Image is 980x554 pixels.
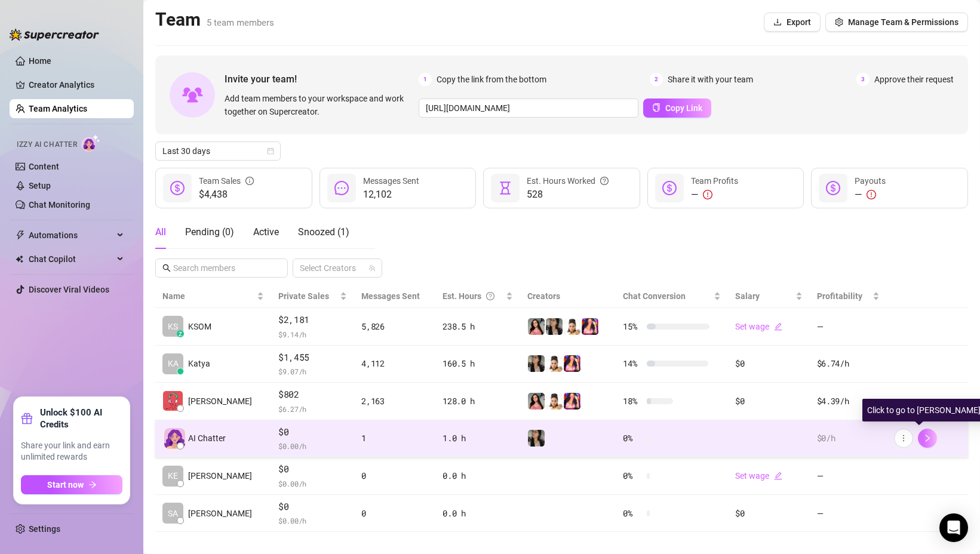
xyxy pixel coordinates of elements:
[564,318,580,335] img: Jesse
[278,291,329,301] span: Private Sales
[245,174,254,187] span: info-circle
[168,320,178,333] span: KS
[267,147,274,155] span: calendar
[623,357,642,370] span: 14 %
[735,357,802,370] div: $0
[528,355,545,372] img: Alex
[47,480,84,490] span: Start now
[443,507,513,520] div: 0.0 h
[188,357,210,370] span: Katya
[188,469,252,482] span: [PERSON_NAME]
[155,285,271,308] th: Name
[88,481,97,489] span: arrow-right
[278,478,347,490] span: $ 0.00 /h
[29,162,59,171] a: Content
[168,357,179,370] span: KA
[361,357,428,370] div: 4,112
[29,181,51,190] a: Setup
[650,73,663,86] span: 2
[170,181,185,195] span: dollar-circle
[334,181,349,195] span: message
[600,174,609,187] span: question-circle
[546,318,563,335] img: Alex
[29,226,113,245] span: Automations
[810,457,887,495] td: —
[564,355,580,372] img: Anya
[278,425,347,439] span: $0
[16,230,25,240] span: thunderbolt
[527,187,609,202] span: 528
[162,142,274,160] span: Last 30 days
[40,407,122,430] strong: Unlock $100 AI Credits
[82,134,100,152] img: AI Chatter
[361,395,428,408] div: 2,163
[278,515,347,527] span: $ 0.00 /h
[188,320,211,333] span: KSOM
[774,322,782,331] span: edit
[867,190,876,199] span: exclamation-circle
[419,73,432,86] span: 1
[21,440,122,463] span: Share your link and earn unlimited rewards
[17,139,77,150] span: Izzy AI Chatter
[623,432,642,445] span: 0 %
[163,391,183,411] img: Shenana Mclean
[787,17,811,27] span: Export
[168,507,178,520] span: SA
[817,291,862,301] span: Profitability
[29,104,87,113] a: Team Analytics
[162,290,254,303] span: Name
[443,357,513,370] div: 160.5 h
[207,17,274,28] span: 5 team members
[278,403,347,415] span: $ 6.27 /h
[155,225,166,239] div: All
[298,226,349,238] span: Snoozed ( 1 )
[582,318,598,335] img: Anya
[623,469,642,482] span: 0 %
[188,395,252,408] span: [PERSON_NAME]
[177,330,184,337] div: z
[278,365,347,377] span: $ 9.07 /h
[668,73,753,86] span: Share it with your team
[546,393,563,410] img: Jesse
[16,255,23,263] img: Chat Copilot
[826,181,840,195] span: dollar-circle
[188,432,226,445] span: AI Chatter
[703,190,712,199] span: exclamation-circle
[691,176,738,186] span: Team Profits
[185,225,234,239] div: Pending ( 0 )
[168,469,178,482] span: KE
[835,18,843,26] span: setting
[939,513,968,542] div: Open Intercom Messenger
[691,187,738,202] div: —
[855,176,886,186] span: Payouts
[443,395,513,408] div: 128.0 h
[764,13,821,32] button: Export
[278,500,347,514] span: $0
[774,472,782,480] span: edit
[652,103,660,112] span: copy
[623,395,642,408] span: 18 %
[848,17,959,27] span: Manage Team & Permissions
[546,355,563,372] img: Jesse
[665,103,702,113] span: Copy Link
[623,320,642,333] span: 15 %
[528,430,545,447] img: Alex
[368,264,376,272] span: team
[817,432,880,445] div: $0 /h
[923,434,932,442] span: right
[361,291,420,301] span: Messages Sent
[361,432,428,445] div: 1
[10,29,99,41] img: logo-BBDzfeDw.svg
[735,322,782,331] a: Set wageedit
[29,75,124,94] a: Creator Analytics
[253,226,279,238] span: Active
[520,285,616,308] th: Creators
[498,181,512,195] span: hourglass
[643,99,711,118] button: Copy Link
[810,495,887,533] td: —
[825,13,968,32] button: Manage Team & Permissions
[29,250,113,269] span: Chat Copilot
[527,174,609,187] div: Est. Hours Worked
[443,432,513,445] div: 1.0 h
[225,72,419,87] span: Invite your team!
